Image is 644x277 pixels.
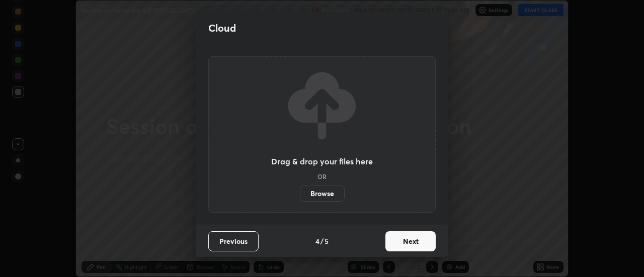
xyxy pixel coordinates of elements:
h4: 5 [325,236,329,246]
h2: Cloud [208,22,236,35]
h5: OR [317,173,327,179]
h3: Drag & drop your files here [271,157,373,165]
button: Next [385,231,436,251]
button: Previous [208,231,259,251]
h4: / [320,236,324,246]
h4: 4 [315,236,319,246]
